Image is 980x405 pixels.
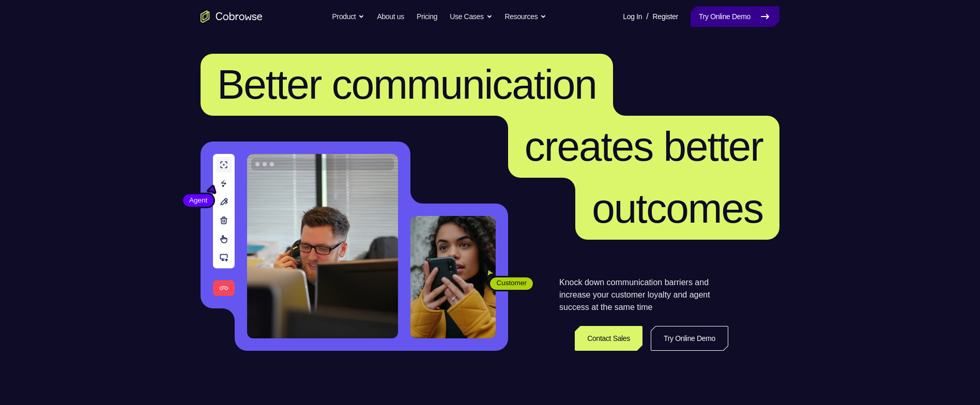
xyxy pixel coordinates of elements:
[691,6,779,27] a: Try Online Demo
[332,6,365,27] button: Product
[651,326,728,351] a: Try Online Demo
[653,6,678,27] a: Register
[247,154,398,338] img: A customer support agent talking on the phone
[505,6,547,27] button: Resources
[646,10,648,23] span: /
[575,326,642,351] a: Contact Sales
[201,10,263,23] a: Go to the home page
[410,216,496,338] img: A customer holding their phone
[450,6,492,27] button: Use Cases
[377,6,404,27] a: About us
[217,61,596,107] span: Better communication
[623,6,642,27] a: Log In
[592,185,763,231] span: outcomes
[525,123,763,169] span: creates better
[417,6,437,27] a: Pricing
[559,276,728,314] p: Knock down communication barriers and increase your customer loyalty and agent success at the sam...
